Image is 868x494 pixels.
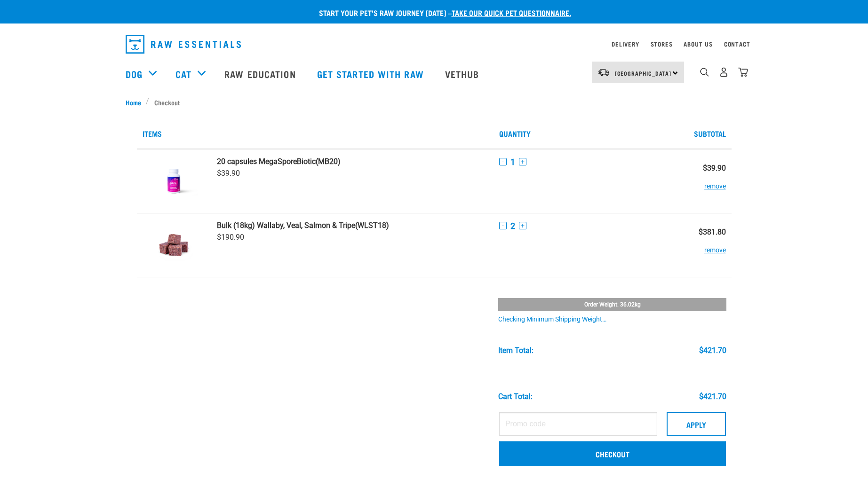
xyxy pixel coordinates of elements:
[126,97,743,107] nav: breadcrumbs
[699,346,726,355] div: $421.70
[498,346,534,355] div: Item Total:
[499,412,657,436] input: Promo code
[126,35,241,54] img: Raw Essentials Logo
[499,158,507,165] button: -
[510,221,515,231] span: 2
[215,55,307,93] a: Raw Education
[126,97,146,107] a: Home
[510,157,515,167] span: 1
[651,42,673,46] a: Stores
[175,67,191,81] a: Cat
[217,221,488,230] a: Bulk (18kg) Wallaby, Veal, Salmon & Tripe(WLST18)
[436,55,491,93] a: Vethub
[150,221,198,269] img: Wallaby, Veal, Salmon & Tripe
[217,157,316,166] strong: 20 capsules MegaSporeBiotic
[498,316,726,323] div: Checking minimum shipping weight…
[499,222,507,229] button: -
[699,392,726,401] div: $421.70
[499,441,726,466] a: Checkout
[498,298,726,311] div: Order weight: 36.02kg
[217,221,355,230] strong: Bulk (18kg) Wallaby, Veal, Salmon & Tripe
[684,42,712,46] a: About Us
[126,67,143,81] a: Dog
[667,412,726,436] button: Apply
[452,10,571,15] a: take our quick pet questionnaire.
[738,67,748,77] img: home-icon@2x.png
[217,169,240,178] span: $39.90
[118,31,750,57] nav: dropdown navigation
[519,222,526,229] button: +
[519,158,526,165] button: +
[704,173,726,191] button: remove
[150,157,198,205] img: MegaSporeBiotic
[217,233,244,242] span: $190.90
[217,157,488,166] a: 20 capsules MegaSporeBiotic(MB20)
[672,118,731,149] th: Subtotal
[137,118,494,149] th: Items
[672,213,731,277] td: $381.80
[719,67,729,77] img: user.png
[597,68,610,77] img: van-moving.png
[498,392,533,401] div: Cart total:
[724,42,750,46] a: Contact
[308,55,436,93] a: Get started with Raw
[704,236,726,255] button: remove
[615,71,672,75] span: [GEOGRAPHIC_DATA]
[612,42,639,46] a: Delivery
[672,149,731,213] td: $39.90
[700,68,709,77] img: home-icon-1@2x.png
[494,118,672,149] th: Quantity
